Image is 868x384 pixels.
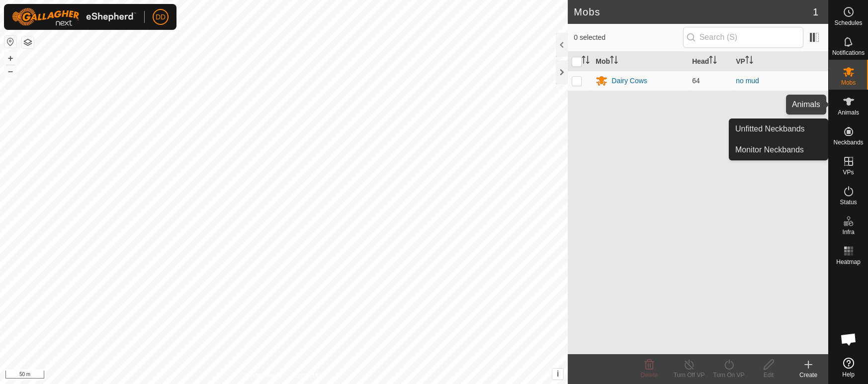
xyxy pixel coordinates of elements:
[729,140,828,160] a: Monitor Neckbands
[552,369,563,380] button: i
[683,27,803,48] input: Search (S)
[4,65,16,77] button: –
[582,57,590,65] p-sorticon: Activate to sort
[669,371,709,380] div: Turn Off VP
[294,371,323,380] a: Contact Us
[841,80,856,86] span: Mobs
[610,57,618,65] p-sorticon: Activate to sort
[592,52,688,71] th: Mob
[813,4,818,19] span: 1
[12,8,136,26] img: Gallagher Logo
[735,144,804,156] span: Monitor Neckbands
[836,259,861,265] span: Heatmap
[611,76,647,86] div: Dairy Cows
[788,371,828,380] div: Create
[829,354,868,382] a: Help
[838,110,859,116] span: Animals
[641,372,658,379] span: Delete
[745,57,753,65] p-sorticon: Activate to sort
[732,52,828,71] th: VP
[834,324,864,354] div: Open chat
[692,77,700,85] span: 64
[843,169,854,175] span: VPs
[156,12,166,22] span: DD
[840,199,857,205] span: Status
[688,52,732,71] th: Head
[842,372,855,378] span: Help
[749,371,788,380] div: Edit
[557,370,559,378] span: i
[22,36,34,48] button: Map Layers
[842,229,854,235] span: Infra
[736,77,759,85] a: no mud
[709,57,717,65] p-sorticon: Activate to sort
[834,20,862,26] span: Schedules
[709,371,749,380] div: Turn On VP
[832,50,865,56] span: Notifications
[833,139,863,145] span: Neckbands
[4,52,16,64] button: +
[574,6,813,18] h2: Mobs
[735,123,805,135] span: Unfitted Neckbands
[574,32,683,43] span: 0 selected
[729,119,828,139] a: Unfitted Neckbands
[245,371,282,380] a: Privacy Policy
[4,36,16,48] button: Reset Map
